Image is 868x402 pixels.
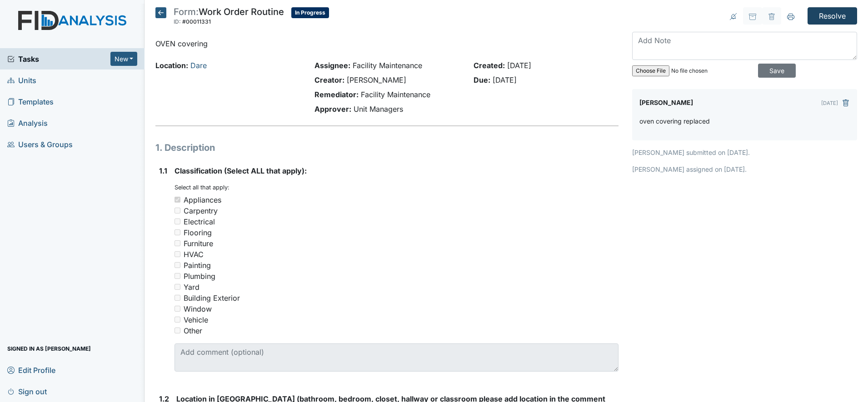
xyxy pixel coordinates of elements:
[175,184,229,191] small: Select all that apply:
[184,216,215,227] div: Electrical
[184,282,200,293] div: Yard
[184,325,202,336] div: Other
[155,61,188,70] strong: Location:
[175,284,180,290] input: Yard
[184,314,208,325] div: Vehicle
[182,18,211,25] span: #00011331
[353,61,422,70] span: Facility Maintenance
[632,164,857,174] p: [PERSON_NAME] assigned on [DATE].
[175,306,180,312] input: Window
[184,293,240,303] div: Building Exterior
[175,240,180,246] input: Furniture
[184,271,215,282] div: Plumbing
[493,75,517,84] span: [DATE]
[7,116,48,130] span: Analysis
[184,194,221,205] div: Appliances
[291,7,329,18] span: In Progress
[174,7,284,27] div: Work Order Routine
[174,6,199,17] span: Form:
[7,384,47,398] span: Sign out
[159,165,167,176] label: 1.1
[347,75,406,84] span: [PERSON_NAME]
[190,61,207,70] a: Dare
[808,7,857,25] input: Resolve
[175,317,180,323] input: Vehicle
[175,218,180,224] input: Electrical
[474,61,505,70] strong: Created:
[7,54,110,65] a: Tasks
[474,75,490,84] strong: Due:
[354,104,403,114] span: Unit Managers
[175,251,180,257] input: HVAC
[7,94,54,109] span: Templates
[7,342,91,356] span: Signed in as [PERSON_NAME]
[821,100,838,106] small: [DATE]
[155,141,619,154] h1: 1. Description
[314,75,344,84] strong: Creator:
[314,90,359,99] strong: Remediator:
[175,208,180,213] input: Carpentry
[639,96,693,109] label: [PERSON_NAME]
[110,52,138,66] button: New
[155,38,619,49] p: OVEN covering
[184,238,213,249] div: Furniture
[632,148,857,157] p: [PERSON_NAME] submitted on [DATE].
[758,64,796,78] input: Save
[361,90,430,99] span: Facility Maintenance
[7,73,36,87] span: Units
[184,249,204,260] div: HVAC
[7,363,55,377] span: Edit Profile
[175,262,180,268] input: Painting
[184,227,212,238] div: Flooring
[184,205,218,216] div: Carpentry
[507,61,531,70] span: [DATE]
[314,104,351,114] strong: Approver:
[639,116,710,126] p: oven covering replaced
[175,328,180,333] input: Other
[314,61,350,70] strong: Assignee:
[7,137,73,151] span: Users & Groups
[184,303,212,314] div: Window
[175,295,180,301] input: Building Exterior
[184,260,211,271] div: Painting
[175,197,180,203] input: Appliances
[175,273,180,279] input: Plumbing
[174,18,181,25] span: ID:
[175,166,307,175] span: Classification (Select ALL that apply):
[175,229,180,235] input: Flooring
